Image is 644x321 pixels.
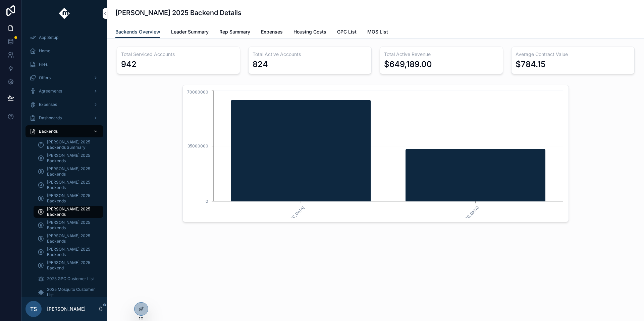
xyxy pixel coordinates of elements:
a: [PERSON_NAME] 2025 Backends [34,246,103,258]
a: Offers [25,72,103,84]
a: App Setup [25,31,103,44]
a: Expenses [25,99,103,111]
span: Offers [39,75,51,80]
a: [PERSON_NAME] 2025 Backends [34,206,103,218]
div: 824 [253,59,268,70]
span: [PERSON_NAME] 2025 Backends [47,166,97,177]
a: [PERSON_NAME] 2025 Backends Summary [34,139,103,151]
span: [PERSON_NAME] 2025 Backends [47,233,97,244]
a: [PERSON_NAME] 2025 Backends [34,192,103,204]
span: [PERSON_NAME] 2025 Backends [47,206,97,217]
span: MOS List [367,28,388,35]
span: Rep Summary [219,28,250,35]
h1: [PERSON_NAME] 2025 Backend Details [115,8,241,17]
a: Agreements [25,85,103,97]
a: Backends Overview [115,26,160,39]
a: Rep Summary [219,26,250,39]
span: [PERSON_NAME] 2025 Backends [47,153,97,164]
a: 2025 GPC Customer List [34,273,103,285]
h3: Total Active Revenue [384,51,499,58]
h3: Total Active Accounts [253,51,367,58]
div: 942 [121,59,137,70]
a: MOS List [367,26,388,39]
span: [PERSON_NAME] 2025 Backends [47,220,97,231]
span: Agreements [39,88,62,94]
span: [PERSON_NAME] 2025 Backends Summary [47,139,97,150]
a: Home [25,45,103,57]
span: Backends [39,129,58,134]
a: Housing Costs [293,26,326,39]
a: [PERSON_NAME] 2025 Backends [34,219,103,231]
a: Leader Summary [171,26,209,39]
span: [PERSON_NAME] 2025 Backends [47,247,97,257]
a: [PERSON_NAME] 2025 Backend [34,259,103,271]
a: [PERSON_NAME] 2025 Backends [34,179,103,191]
a: [PERSON_NAME] 2025 Backends [34,166,103,178]
a: Dashboards [25,112,103,124]
h3: Total Serviced Accounts [121,51,236,58]
span: Expenses [39,102,57,107]
a: Backends [25,125,103,137]
div: scrollable content [21,27,107,297]
span: 2025 Mosquito Customer List [47,287,97,298]
a: Files [25,58,103,70]
span: Backends Overview [115,28,160,35]
div: $649,189.00 [384,59,432,70]
tspan: 0 [206,199,208,204]
span: GPC List [337,28,357,35]
span: 2025 GPC Customer List [47,276,94,281]
div: $784.15 [516,59,545,70]
span: Housing Costs [293,28,326,35]
tspan: 70000000 [187,89,208,94]
div: chart [187,89,565,218]
span: TS [30,305,37,313]
span: Expenses [261,28,283,35]
span: App Setup [39,35,58,40]
span: [PERSON_NAME] 2025 Backends [47,193,97,204]
a: [PERSON_NAME] 2025 Backends [34,233,103,245]
span: [PERSON_NAME] 2025 Backend [47,260,97,271]
span: Dashboards [39,115,62,121]
img: App logo [59,8,70,19]
span: Files [39,62,48,67]
span: Home [39,48,50,54]
tspan: 35000000 [187,143,208,148]
a: GPC List [337,26,357,39]
a: Expenses [261,26,283,39]
span: [PERSON_NAME] 2025 Backends [47,180,97,190]
a: [PERSON_NAME] 2025 Backends [34,152,103,164]
h3: Average Contract Value [516,51,630,58]
p: [PERSON_NAME] [47,306,86,312]
a: 2025 Mosquito Customer List [34,286,103,298]
span: Leader Summary [171,28,209,35]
